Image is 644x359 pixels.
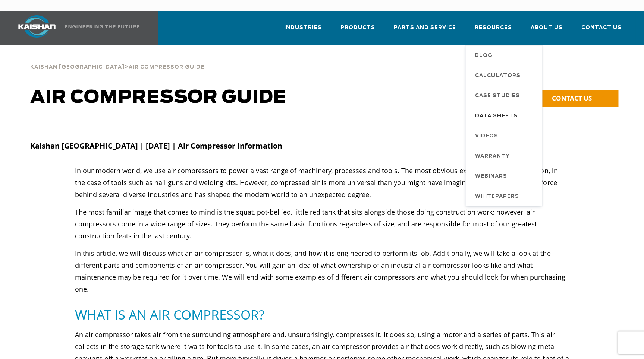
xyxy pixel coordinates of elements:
a: Parts and Service [394,18,456,43]
span: Industries [284,23,322,32]
span: Calculators [475,70,521,82]
img: Engineering the future [65,25,139,28]
a: Videos [468,126,542,146]
span: Whitepapers [475,190,519,203]
span: Resources [475,23,512,32]
p: The most familiar image that comes to mind is the squat, pot-bellied, little red tank that sits a... [75,206,569,242]
a: Industries [284,18,322,43]
a: Data Sheets [468,105,542,126]
div: > [30,56,204,73]
a: Webinars [468,166,542,186]
span: Videos [475,130,498,143]
a: Resources [475,18,512,43]
img: kaishan logo [9,15,65,38]
p: In our modern world, we use air compressors to power a vast range of machinery, processes and too... [75,165,569,200]
a: Kaishan USA [9,11,141,45]
a: About Us [531,18,563,43]
span: Contact Us [581,23,622,32]
span: Air Compressor Guide [129,65,204,70]
span: Webinars [475,170,507,183]
a: Air Compressor Guide [129,63,204,70]
span: AIR COMPRESSOR GUIDE [30,89,286,107]
a: Products [340,18,375,43]
span: Products [340,23,375,32]
span: Blog [475,50,493,62]
a: Case Studies [468,85,542,105]
a: Whitepapers [468,186,542,206]
a: Contact Us [581,18,622,43]
a: Blog [468,45,542,65]
a: Calculators [468,65,542,85]
span: Case Studies [475,90,520,102]
span: Warranty [475,150,510,163]
span: About Us [531,23,563,32]
a: Warranty [468,146,542,166]
span: Kaishan [GEOGRAPHIC_DATA] [30,65,125,70]
h5: What Is An Air Compressor? [75,306,569,323]
a: Kaishan [GEOGRAPHIC_DATA] [30,63,125,70]
a: CONTACT US [526,90,618,107]
p: In this article, we will discuss what an air compressor is, what it does, and how it is engineere... [75,247,569,295]
span: CONTACT US [552,94,592,102]
strong: Kaishan [GEOGRAPHIC_DATA] | [DATE] | Air Compressor Information [30,141,282,151]
span: Parts and Service [394,23,456,32]
span: Data Sheets [475,110,518,123]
